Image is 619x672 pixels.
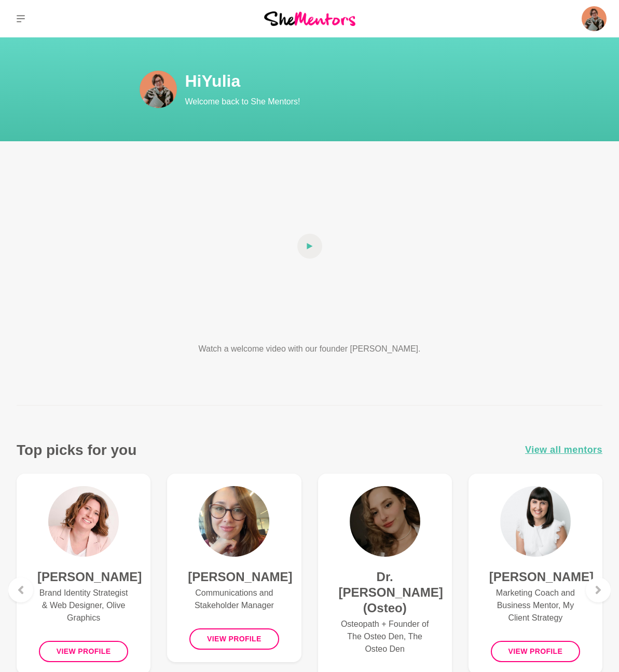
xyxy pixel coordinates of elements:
[339,569,431,616] h4: Dr. [PERSON_NAME] (Osteo)
[264,11,355,25] img: She Mentors Logo
[167,474,301,662] a: Courtney McCloud[PERSON_NAME]Communications and Stakeholder ManagerView profile
[48,486,119,557] img: Amanda Greenman
[17,441,136,459] h3: Top picks for you
[188,569,280,585] h4: [PERSON_NAME]
[188,587,280,612] p: Communications and Stakeholder Manager
[525,442,602,458] a: View all mentors
[140,71,177,108] img: Yulia
[582,6,607,31] img: Yulia
[185,96,559,108] p: Welcome back to She Mentors!
[350,486,420,557] img: Dr. Anastasiya Ovechkin (Osteo)
[489,569,582,585] h4: [PERSON_NAME]
[37,587,130,624] p: Brand Identity Strategist & Web Designer, Olive Graphics
[37,569,130,585] h4: [PERSON_NAME]
[160,343,459,355] p: Watch a welcome video with our founder [PERSON_NAME].
[185,71,559,91] h1: Hi Yulia
[500,486,571,557] img: Hayley Robertson
[199,486,269,557] img: Courtney McCloud
[189,628,279,650] button: View profile
[339,618,431,655] p: Osteopath + Founder of The Osteo Den, The Osteo Den
[491,641,581,662] button: View profile
[489,587,582,624] p: Marketing Coach and Business Mentor, My Client Strategy
[39,641,129,662] button: View profile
